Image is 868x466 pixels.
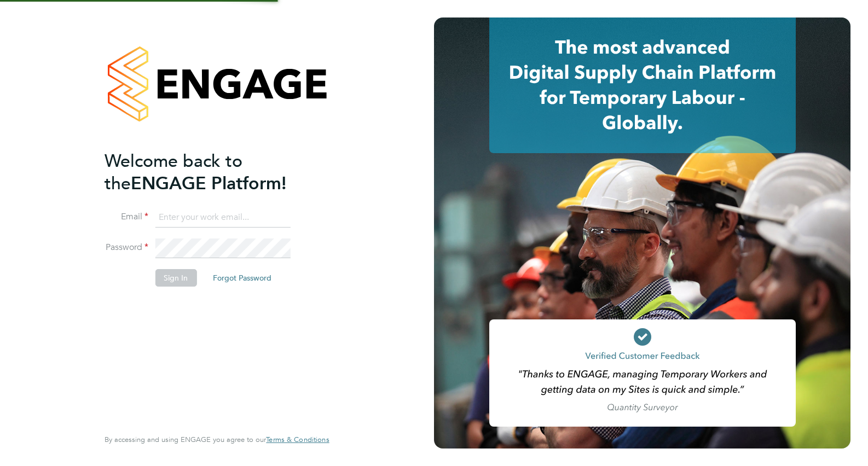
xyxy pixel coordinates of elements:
label: Password [105,242,148,253]
span: Terms & Conditions [266,435,329,444]
span: Welcome back to the [105,150,242,194]
h2: ENGAGE Platform! [105,150,318,195]
input: Enter your work email... [155,208,290,228]
button: Forgot Password [204,269,280,287]
button: Sign In [155,269,196,287]
label: Email [105,211,148,223]
span: By accessing and using ENGAGE you agree to our [105,435,329,444]
a: Terms & Conditions [266,435,329,444]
